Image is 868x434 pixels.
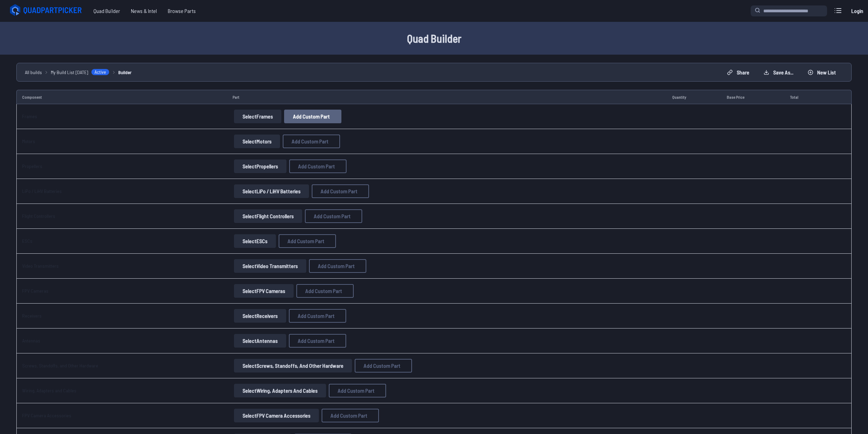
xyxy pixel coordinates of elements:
a: Propellers [22,163,42,169]
button: Add Custom Part [283,135,340,148]
button: SelectFPV Camera Accessories [234,409,319,422]
a: Browse Parts [162,4,201,18]
a: News & Intel [126,4,162,18]
a: Builder [118,69,132,76]
button: New List [802,67,842,78]
a: Screws, Standoffs, and Other Hardware [22,363,98,368]
button: Add Custom Part [312,184,369,198]
a: SelectReceivers [233,309,288,323]
span: Add Custom Part [305,288,342,294]
a: FPV Cameras [22,288,48,294]
button: Add Custom Part [305,209,362,223]
button: Add Custom Part [296,284,354,298]
a: LiPo / LiHV Batteries [22,188,62,194]
span: My Build List [DATE] [51,69,88,76]
td: Component [16,90,227,104]
a: SelectLiPo / LiHV Batteries [233,184,310,198]
a: SelectAntennas [233,334,288,348]
span: Add Custom Part [288,238,324,244]
span: Add Custom Part [314,213,351,219]
button: SelectLiPo / LiHV Batteries [234,184,309,198]
button: Add Custom Part [329,384,386,397]
button: SelectFPV Cameras [234,284,294,298]
button: Share [721,67,755,78]
a: SelectVideo Transmitters [233,259,308,273]
button: Add Custom Part [355,359,412,373]
a: Flight Controllers [22,213,55,219]
button: SelectFrames [234,110,281,123]
button: Add Custom Part [289,159,347,173]
a: Receivers [22,313,42,319]
span: Add Custom Part [298,338,335,344]
a: SelectFPV Cameras [233,284,295,298]
button: SelectScrews, Standoffs, and Other Hardware [234,359,352,373]
span: Add Custom Part [293,114,330,119]
a: SelectFPV Camera Accessories [233,409,320,422]
a: My Build List [DATE]Active [51,69,109,76]
td: Base Price [721,90,784,104]
button: Add Custom Part [289,309,346,323]
span: Add Custom Part [321,188,357,194]
button: SelectESCs [234,234,276,248]
button: SelectWiring, Adapters and Cables [234,384,326,397]
a: Frames [22,113,37,119]
button: Add Custom Part [279,234,336,248]
span: Add Custom Part [364,363,400,368]
button: SelectPropellers [234,159,286,173]
td: Part [227,90,667,104]
button: SelectFlight Controllers [234,209,302,223]
a: SelectMotors [233,135,281,148]
a: SelectPropellers [233,159,288,173]
a: SelectESCs [233,234,277,248]
span: Add Custom Part [338,388,374,393]
button: SelectVideo Transmitters [234,259,306,273]
a: Wiring, Adapters and Cables [22,388,76,393]
button: Add Custom Part [284,110,341,123]
h1: Quad Builder [216,30,652,46]
span: Add Custom Part [298,313,335,319]
button: Add Custom Part [289,334,346,348]
a: All builds [25,69,42,76]
button: SelectAntennas [234,334,286,348]
button: Add Custom Part [309,259,366,273]
a: SelectFrames [233,110,283,123]
a: Video Transmitters [22,263,59,269]
button: Save as... [758,67,799,78]
td: Quantity [667,90,721,104]
a: SelectFlight Controllers [233,209,304,223]
button: SelectReceivers [234,309,286,323]
a: ESCs [22,238,32,244]
button: SelectMotors [234,135,280,148]
a: SelectWiring, Adapters and Cables [233,384,327,397]
a: Motors [22,138,35,144]
button: Add Custom Part [322,409,379,422]
a: Login [849,4,865,18]
span: Add Custom Part [292,139,328,144]
td: Total [784,90,827,104]
span: Add Custom Part [318,263,355,269]
a: SelectScrews, Standoffs, and Other Hardware [233,359,353,373]
span: Add Custom Part [298,164,335,169]
span: Add Custom Part [330,413,367,418]
a: Antennas [22,338,40,344]
a: Quad Builder [88,4,126,18]
a: FPV Camera Accessories [22,412,71,418]
span: Active [91,69,109,75]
